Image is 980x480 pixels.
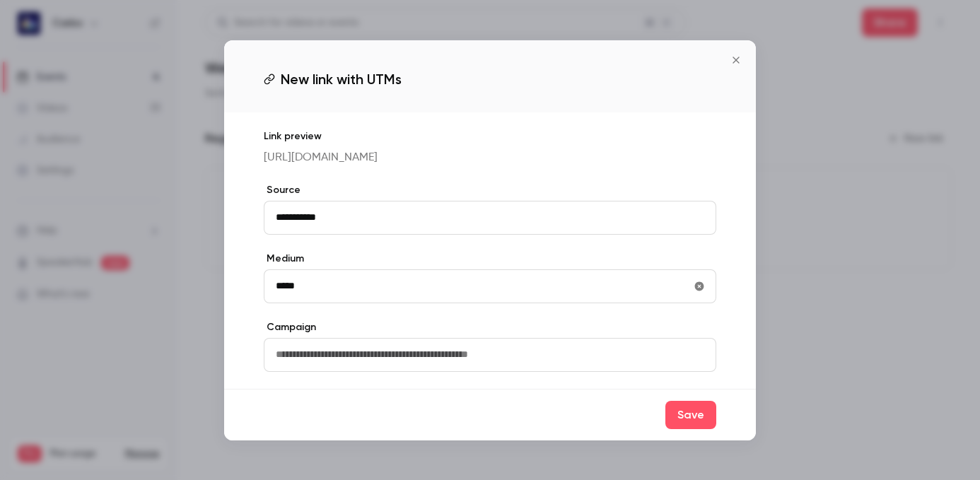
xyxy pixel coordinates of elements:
p: [URL][DOMAIN_NAME] [264,149,716,166]
label: Medium [264,252,716,266]
button: Close [722,46,750,74]
label: Campaign [264,320,716,334]
p: Link preview [264,129,716,144]
span: New link with UTMs [281,69,402,90]
label: Source [264,183,716,197]
button: utmMedium [688,275,711,298]
button: Save [665,401,716,429]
